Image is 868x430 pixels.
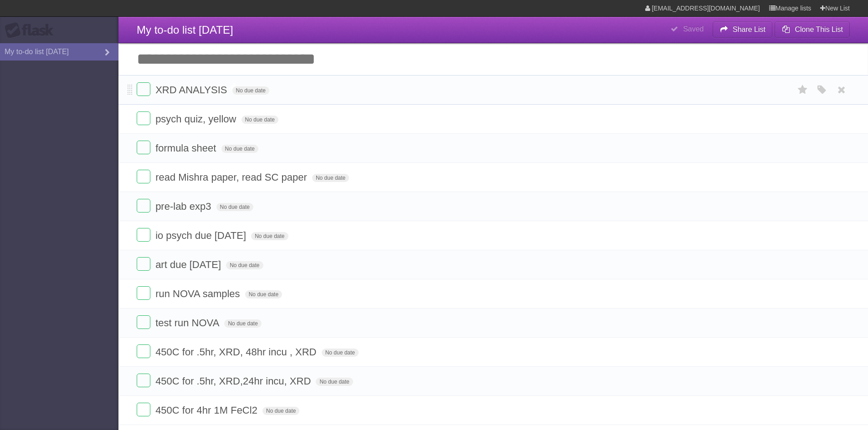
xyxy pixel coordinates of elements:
[137,170,150,183] label: Done
[155,375,313,387] span: 450C for .5hr, XRD,24hr incu, XRD
[155,405,260,416] span: 450C for 4hr 1M FeCl2
[322,349,359,357] span: No due date
[137,228,150,242] label: Done
[226,261,263,269] span: No due date
[137,82,150,96] label: Done
[775,21,850,38] button: Clone This List
[137,344,150,358] label: Done
[155,230,248,241] span: io psych due [DATE]
[137,111,150,125] label: Done
[713,21,773,38] button: Share List
[155,317,221,329] span: test run NOVA
[137,257,150,271] label: Done
[795,25,843,33] b: Clone This List
[137,374,150,387] label: Done
[262,407,299,415] span: No due date
[245,290,282,298] span: No due date
[241,116,278,124] span: No due date
[251,232,288,240] span: No due date
[794,82,812,97] label: Star task
[137,24,233,36] span: My to-do list [DATE]
[155,172,309,183] span: read Mishra paper, read SC paper
[232,86,269,95] span: No due date
[155,201,213,212] span: pre-lab exp3
[224,319,261,328] span: No due date
[155,288,242,299] span: run NOVA samples
[155,259,223,270] span: art due [DATE]
[137,315,150,329] label: Done
[155,84,229,96] span: XRD ANALYSIS
[137,199,150,212] label: Done
[5,22,59,39] div: Flask
[312,174,349,182] span: No due date
[683,25,704,33] b: Saved
[216,203,253,211] span: No due date
[221,145,258,153] span: No due date
[155,113,238,125] span: psych quiz, yellow
[137,403,150,416] label: Done
[316,378,353,386] span: No due date
[137,141,150,154] label: Done
[733,25,765,33] b: Share List
[137,286,150,300] label: Done
[155,142,218,154] span: formula sheet
[155,346,318,358] span: 450C for .5hr, XRD, 48hr incu , XRD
